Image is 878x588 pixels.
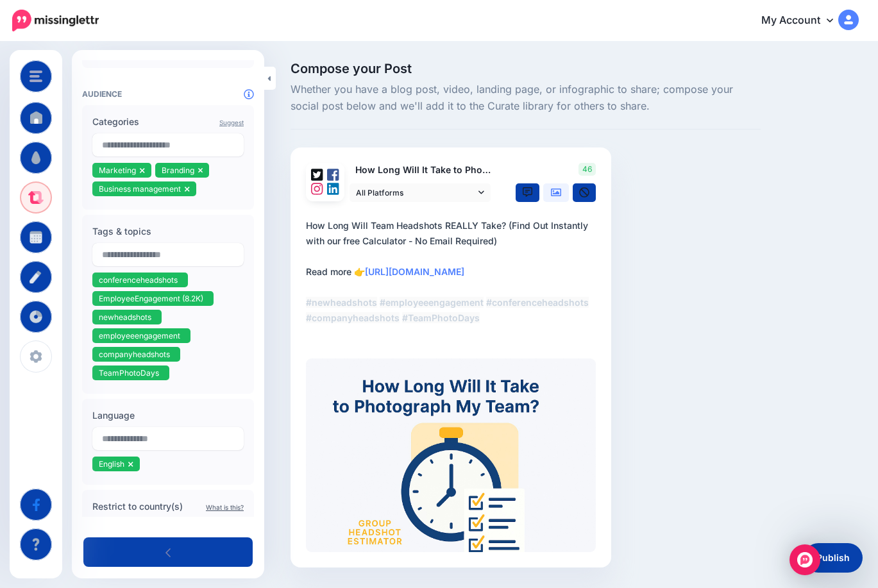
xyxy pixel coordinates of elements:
span: All Platforms [356,186,475,199]
div: Domain: [DOMAIN_NAME] [33,33,141,44]
div: Domain Overview [51,76,115,84]
div: How Long Will Team Headshots REALLY Take? (Find Out Instantly with our free Calculator - No Email... [306,218,601,326]
img: website_grey.svg [21,33,31,44]
img: Missinglettr [12,10,99,31]
a: Suggest [219,119,244,126]
span: 46 [578,163,596,176]
h4: Audience [82,89,254,99]
span: companyheadshots [99,349,170,359]
span: Whether you have a blog post, video, landing page, or infographic to share; compose your social p... [291,81,761,115]
a: All Platforms [350,183,491,202]
span: newheadshots [99,312,151,322]
div: v 4.0.25 [36,21,63,31]
img: menu.png [30,71,42,82]
label: Categories [92,114,244,130]
div: Keywords by Traffic [144,76,212,84]
span: Branding [162,165,194,175]
a: What is this? [206,503,244,511]
span: EmployeeEngagement (8.2K) [99,294,203,303]
img: tab_keywords_by_traffic_grey.svg [130,74,140,85]
img: logo_orange.svg [21,21,31,31]
a: Publish [804,543,863,573]
label: Language [92,408,244,423]
img: 7082c75ba5e51922c0bebddd139dd3c7.jpg [306,358,596,551]
img: tab_domain_overview_orange.svg [37,74,47,85]
span: English [99,459,124,469]
label: Restrict to country(s) [92,499,244,514]
a: My Account [748,5,859,37]
span: Business management [99,184,181,194]
span: employeeengagement [99,331,180,340]
p: How Long Will It Take to Photograph My Team’s Headshots? [350,163,492,178]
div: Open Intercom Messenger [789,544,820,575]
span: Compose your Post [291,62,761,75]
span: conferenceheadshots [99,275,178,285]
span: TeamPhotoDays [99,368,159,378]
label: Tags & topics [92,224,244,239]
span: Marketing [99,165,136,175]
